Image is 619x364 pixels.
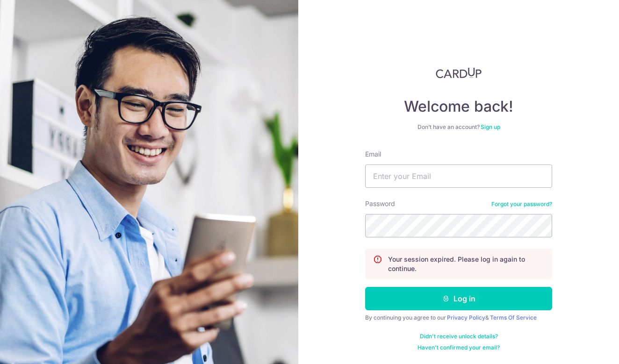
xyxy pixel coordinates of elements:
div: By continuing you agree to our & [365,314,552,321]
a: Didn't receive unlock details? [420,333,498,340]
label: Email [365,150,381,159]
a: Terms Of Service [490,314,537,321]
a: Forgot your password? [491,200,552,208]
a: Haven't confirmed your email? [417,344,500,351]
button: Log in [365,287,552,310]
input: Enter your Email [365,164,552,188]
a: Sign up [481,123,500,130]
a: Privacy Policy [447,314,485,321]
p: Your session expired. Please log in again to continue. [388,255,544,273]
h4: Welcome back! [365,97,552,116]
label: Password [365,199,395,208]
div: Don’t have an account? [365,123,552,131]
img: CardUp Logo [436,67,482,79]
